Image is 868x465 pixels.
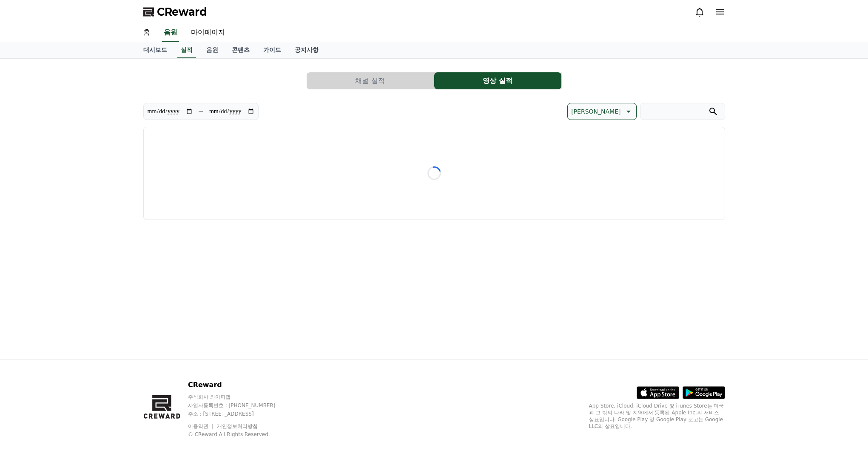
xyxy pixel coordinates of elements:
button: [PERSON_NAME] [567,103,636,120]
p: App Store, iCloud, iCloud Drive 및 iTunes Store는 미국과 그 밖의 나라 및 지역에서 등록된 Apple Inc.의 서비스 상표입니다. Goo... [589,402,725,430]
a: 마이페이지 [184,24,232,42]
p: ~ [198,106,204,117]
a: 실적 [177,42,196,58]
button: 채널 실적 [307,72,434,89]
a: 공지사항 [288,42,325,58]
p: 사업자등록번호 : [PHONE_NUMBER] [188,402,292,409]
button: 영상 실적 [434,72,561,89]
a: 음원 [199,42,225,58]
span: CReward [157,5,207,19]
a: 대시보드 [137,42,174,58]
a: 이용약관 [188,423,215,429]
p: [PERSON_NAME] [571,106,620,117]
p: 주소 : [STREET_ADDRESS] [188,411,292,417]
p: 주식회사 와이피랩 [188,394,292,400]
a: 콘텐츠 [225,42,256,58]
p: © CReward All Rights Reserved. [188,431,292,438]
a: 영상 실적 [434,72,562,89]
a: 음원 [162,24,179,42]
a: 가이드 [256,42,288,58]
a: CReward [143,5,207,19]
a: 개인정보처리방침 [217,423,258,429]
a: 홈 [137,24,157,42]
p: CReward [188,380,292,390]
